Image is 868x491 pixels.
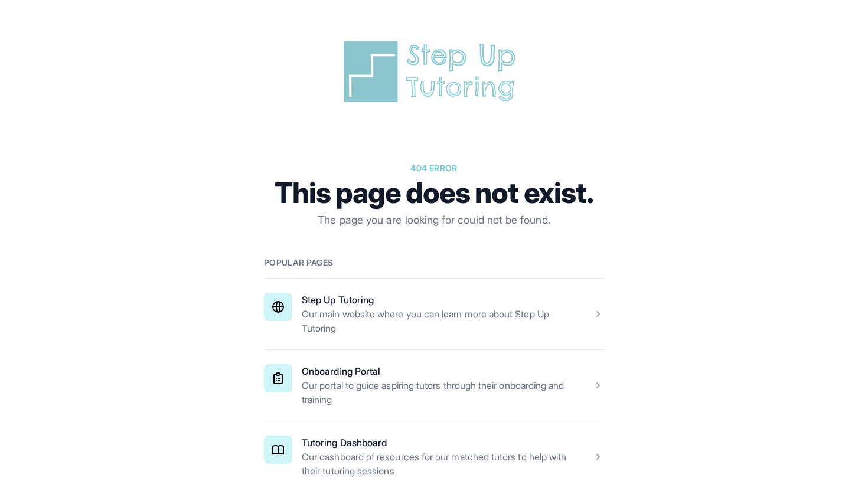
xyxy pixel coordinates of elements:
[264,179,604,207] h1: This page does not exist.
[302,365,380,377] a: Onboarding Portal
[340,38,528,106] img: Step Up Tutoring horizontal logo
[302,294,374,306] a: Step Up Tutoring
[264,257,604,269] h2: Popular pages
[264,212,604,228] p: The page you are looking for could not be found.
[264,162,604,174] p: 404 error
[302,437,387,449] a: Tutoring Dashboard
